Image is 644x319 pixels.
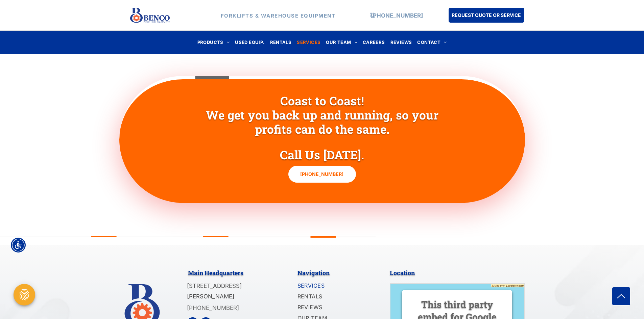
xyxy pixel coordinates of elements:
a: RENTALS [267,38,294,47]
a: RENTALS [297,292,371,302]
a: REVIEWS [388,38,415,47]
span: Call Us [DATE]. [280,147,364,162]
a: CAREERS [360,38,388,47]
a: REVIEWS [297,302,371,313]
a: REQUEST QUOTE OR SERVICE [449,8,524,23]
span: Navigation [297,269,330,277]
a: PRODUCTS [195,38,233,47]
span: Coast to Coast! We get you back up and running, so your profits can do the same. [206,93,438,137]
span: [STREET_ADDRESS][PERSON_NAME] [187,283,242,300]
a: [PHONE_NUMBER] [288,166,356,183]
a: SERVICES [294,38,323,47]
a: [PHONE_NUMBER] [371,12,423,19]
a: [PHONE_NUMBER] [187,304,239,311]
span: [PHONE_NUMBER] [300,168,343,180]
span: Location [390,269,415,277]
div: Accessibility Menu [11,238,26,252]
span: SERVICES [297,38,320,47]
a: USED EQUIP. [232,38,267,47]
a: CONTACT [414,38,449,47]
strong: FORKLIFTS & WAREHOUSE EQUIPMENT [221,12,336,19]
span: Main Headquarters [188,269,243,277]
a: SERVICES [297,281,371,292]
span: REQUEST QUOTE OR SERVICE [452,9,521,21]
a: OUR TEAM [323,38,360,47]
